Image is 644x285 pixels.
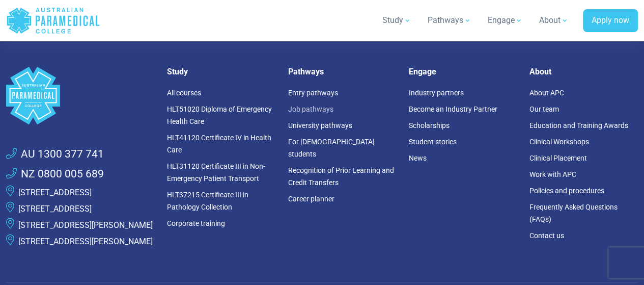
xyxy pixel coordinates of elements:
[288,166,394,187] a: Recognition of Prior Learning and Credit Transfers
[529,154,587,162] a: Clinical Placement
[167,67,275,76] h5: Study
[167,191,248,211] a: HLT37215 Certificate III in Pathology Collection
[6,166,104,183] a: NZ 0800 005 689
[529,89,564,97] a: About APC
[6,146,104,163] a: AU 1300 377 741
[18,237,153,246] a: [STREET_ADDRESS][PERSON_NAME]
[288,67,396,76] h5: Pathways
[409,105,497,113] a: Become an Industry Partner
[167,219,225,227] a: Corporate training
[288,89,338,97] a: Entry pathways
[288,121,352,129] a: University pathways
[6,67,155,124] a: Space
[167,105,272,125] a: HLT51020 Diploma of Emergency Health Care
[18,204,92,214] a: [STREET_ADDRESS]
[409,154,427,162] a: News
[6,4,100,37] a: Australian Paramedical College
[529,105,559,113] a: Our team
[376,6,417,35] a: Study
[18,188,92,197] a: [STREET_ADDRESS]
[529,170,576,178] a: Work with APC
[529,67,638,76] h5: About
[167,89,201,97] a: All courses
[529,203,618,223] a: Frequently Asked Questions (FAQs)
[529,187,604,195] a: Policies and procedures
[422,6,478,35] a: Pathways
[583,9,638,33] a: Apply now
[409,89,464,97] a: Industry partners
[288,138,374,158] a: For [DEMOGRAPHIC_DATA] students
[167,162,265,183] a: HLT31120 Certificate III in Non-Emergency Patient Transport
[409,121,450,129] a: Scholarships
[409,67,517,76] h5: Engage
[18,220,153,230] a: [STREET_ADDRESS][PERSON_NAME]
[529,231,564,240] a: Contact us
[167,134,271,154] a: HLT41120 Certificate IV in Health Care
[529,121,628,129] a: Education and Training Awards
[288,195,334,203] a: Career planner
[482,6,529,35] a: Engage
[529,138,589,146] a: Clinical Workshops
[533,6,575,35] a: About
[288,105,333,113] a: Job pathways
[409,138,457,146] a: Student stories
